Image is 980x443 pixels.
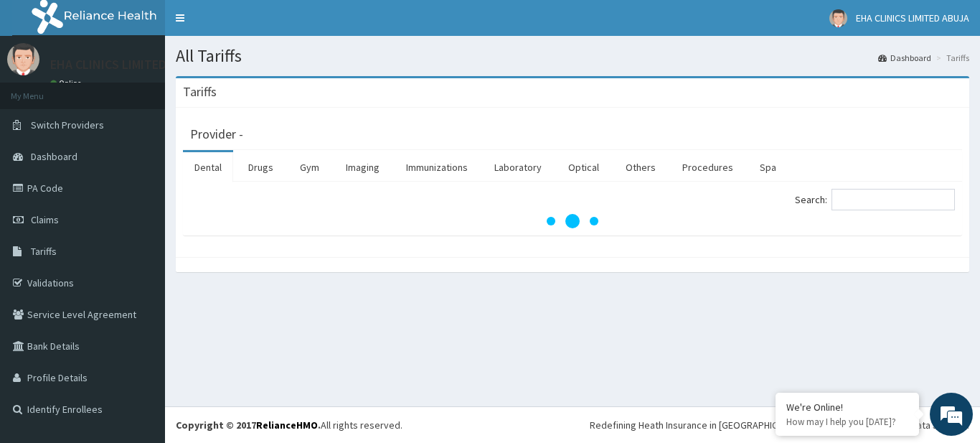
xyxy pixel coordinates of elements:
a: Dashboard [878,52,931,64]
a: Optical [557,152,611,182]
a: Imaging [334,152,391,182]
a: Immunizations [395,152,479,182]
a: Drugs [237,152,285,182]
li: Tariffs [933,52,969,64]
label: Search: [795,189,955,210]
p: EHA CLINICS LIMITED ABUJA [50,58,205,71]
a: RelianceHMO [256,419,318,432]
a: Online [50,78,85,88]
span: Claims [31,213,59,226]
a: Procedures [671,152,745,182]
span: Switch Providers [31,118,104,131]
input: Search: [831,189,955,210]
p: How may I help you today? [786,416,908,428]
img: User Image [829,9,847,27]
strong: Copyright © 2017 . [176,419,321,432]
a: Spa [748,152,788,182]
a: Others [614,152,667,182]
div: We're Online! [786,401,908,414]
h3: Tariffs [183,85,217,98]
span: EHA CLINICS LIMITED ABUJA [856,11,969,24]
h1: All Tariffs [176,47,969,65]
a: Dental [183,152,233,182]
span: Tariffs [31,245,57,258]
span: Dashboard [31,150,77,163]
a: Gym [288,152,331,182]
div: Redefining Heath Insurance in [GEOGRAPHIC_DATA] using Telemedicine and Data Science! [590,418,969,432]
img: User Image [7,43,39,75]
footer: All rights reserved. [165,406,980,443]
h3: Provider - [190,128,243,141]
svg: audio-loading [544,192,601,250]
a: Laboratory [483,152,553,182]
